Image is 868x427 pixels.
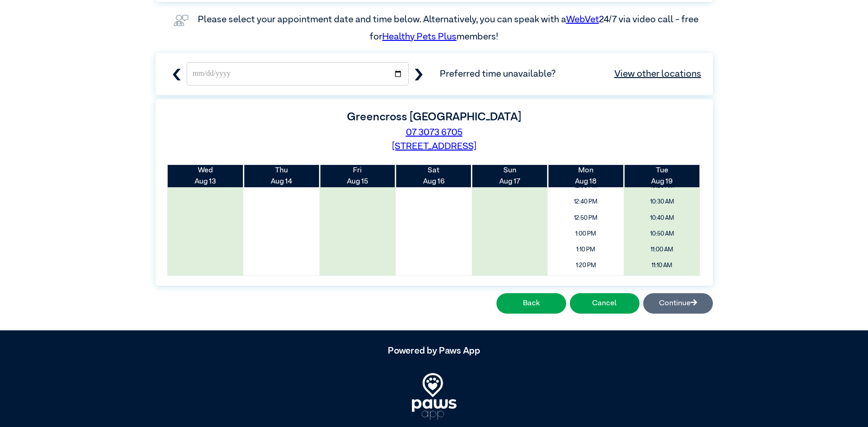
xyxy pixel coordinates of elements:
span: 1:10 PM [551,243,620,256]
a: Healthy Pets Plus [382,32,457,41]
span: 11:10 AM [627,259,697,272]
th: Aug 14 [243,165,320,187]
button: Back [496,293,566,314]
span: 1:00 PM [551,227,620,241]
a: View other locations [614,67,701,81]
a: 07 3073 6705 [406,128,463,137]
span: 10:40 AM [627,211,697,225]
span: Preferred time unavailable? [440,67,701,81]
span: 1:20 PM [551,259,620,272]
a: [STREET_ADDRESS] [392,142,476,151]
span: 11:20 AM [627,275,697,288]
button: Cancel [570,293,640,314]
span: 1:30 PM [551,275,620,288]
label: Please select your appointment date and time below. Alternatively, you can speak with a 24/7 via ... [198,15,700,41]
span: 10:50 AM [627,227,697,241]
th: Aug 16 [396,165,472,187]
span: 10:30 AM [627,195,697,209]
th: Aug 17 [472,165,548,187]
h5: Powered by Paws App [156,345,713,356]
span: 12:40 PM [551,195,620,209]
th: Aug 15 [320,165,396,187]
th: Aug 13 [168,165,244,187]
img: vet [170,11,192,30]
a: WebVet [566,15,599,24]
img: PawsApp [412,373,457,420]
th: Aug 18 [548,165,624,187]
label: Greencross [GEOGRAPHIC_DATA] [347,112,521,123]
th: Aug 19 [624,165,700,187]
span: 12:50 PM [551,211,620,225]
span: 11:00 AM [627,243,697,256]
